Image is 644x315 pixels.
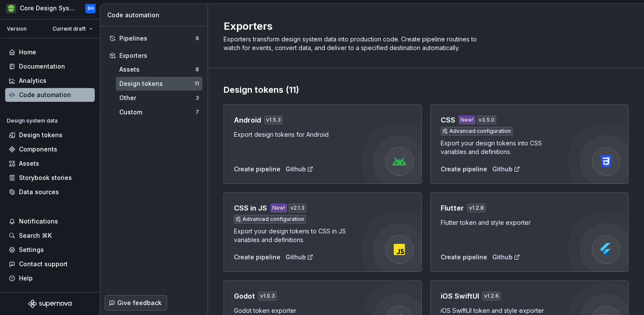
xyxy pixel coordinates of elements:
a: Github [286,253,314,261]
div: Godot token exporter [234,306,361,315]
button: Create pipeline [441,165,487,173]
div: Exporters [119,51,199,60]
div: SH [87,5,94,12]
svg: Supernova Logo [28,299,72,308]
a: Home [5,45,95,59]
div: v 2.1.3 [289,204,306,212]
button: Current draft [49,23,96,35]
div: 8 [196,66,199,73]
div: New! [271,204,287,212]
div: Search ⌘K [19,231,52,240]
h2: Exporters [224,19,618,33]
a: Analytics [5,74,95,88]
div: Settings [19,246,44,254]
div: Export your design tokens into CSS variables and definitions. [441,139,568,156]
div: Design tokens [119,79,195,88]
div: Design tokens (11) [224,84,628,96]
div: Version [7,25,27,32]
div: Documentation [19,62,65,71]
div: Data sources [19,188,59,196]
a: Code automation [5,88,95,102]
div: New! [459,116,475,124]
a: Data sources [5,185,95,199]
div: Home [19,48,36,57]
div: Advanced configuration [234,215,306,224]
a: Github [492,165,520,173]
span: Current draft [53,25,86,32]
a: Documentation [5,60,95,73]
div: 11 [195,80,199,87]
div: Assets [19,159,39,168]
div: Design tokens [19,131,62,139]
span: Give feedback [117,299,162,307]
h4: CSS [441,115,455,125]
button: Notifications [5,214,95,228]
div: v 1.2.6 [482,292,501,300]
div: v 1.2.8 [467,204,485,212]
h4: Flutter [441,203,464,213]
a: Components [5,142,95,156]
a: Github [492,253,520,261]
button: Custom7 [116,105,202,119]
a: Github [286,165,314,173]
div: Code automation [19,91,71,99]
div: Code automation [107,11,204,19]
div: Core Design System [20,4,75,13]
div: v 3.5.0 [477,116,496,124]
div: Other [119,94,196,102]
button: Help [5,271,95,285]
div: Pipelines [119,34,196,43]
div: Custom [119,108,196,117]
div: Components [19,145,57,154]
img: 236da360-d76e-47e8-bd69-d9ae43f958f1.png [6,3,16,13]
a: Settings [5,243,95,257]
div: Assets [119,65,196,74]
div: Design system data [7,117,58,124]
h4: Android [234,115,261,125]
div: v 1.5.3 [264,116,283,124]
button: Give feedback [105,295,167,311]
button: Create pipeline [441,253,487,261]
div: iOS SwiftUI token and style exporter [441,306,568,315]
div: 3 [196,94,199,101]
button: Other3 [116,91,202,105]
div: 9 [196,35,199,42]
div: Export design tokens for Android [234,130,361,139]
h4: CSS in JS [234,203,267,213]
div: Notifications [19,217,58,226]
button: Create pipeline [234,165,280,173]
a: Pipelines9 [106,31,202,45]
button: Search ⌘K [5,229,95,243]
div: Contact support [19,260,68,268]
a: Storybook stories [5,171,95,185]
div: Advanced configuration [441,127,513,135]
div: v 1.0.3 [258,292,277,300]
h4: iOS SwiftUI [441,291,479,301]
button: Create pipeline [234,253,280,261]
a: Design tokens [5,128,95,142]
div: Storybook stories [19,173,72,182]
div: Help [19,274,33,283]
a: Assets [5,157,95,170]
button: Design tokens11 [116,77,202,91]
span: Exporters transform design system data into production code. Create pipeline routines to watch fo... [224,35,479,51]
div: Analytics [19,76,47,85]
div: 7 [196,109,199,116]
button: Assets8 [116,63,202,76]
div: Export your design tokens to CSS in JS variables and definitions. [234,227,361,244]
h4: Godot [234,291,255,301]
div: Flutter token and style exporter [441,218,568,227]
